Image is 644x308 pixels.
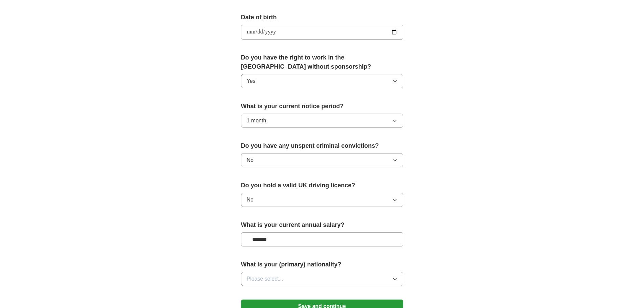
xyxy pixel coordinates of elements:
label: Date of birth [241,13,403,22]
label: Do you have the right to work in the [GEOGRAPHIC_DATA] without sponsorship? [241,53,403,71]
label: What is your current annual salary? [241,220,403,230]
label: Do you hold a valid UK driving licence? [241,181,403,190]
label: What is your current notice period? [241,102,403,111]
label: Do you have any unspent criminal convictions? [241,141,403,150]
button: Yes [241,74,403,88]
span: No [247,156,254,164]
button: Please select... [241,272,403,286]
span: Please select... [247,275,284,283]
span: 1 month [247,117,266,125]
span: Yes [247,77,256,85]
button: No [241,153,403,167]
span: No [247,196,254,204]
label: What is your (primary) nationality? [241,260,403,269]
button: 1 month [241,114,403,128]
button: No [241,193,403,207]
